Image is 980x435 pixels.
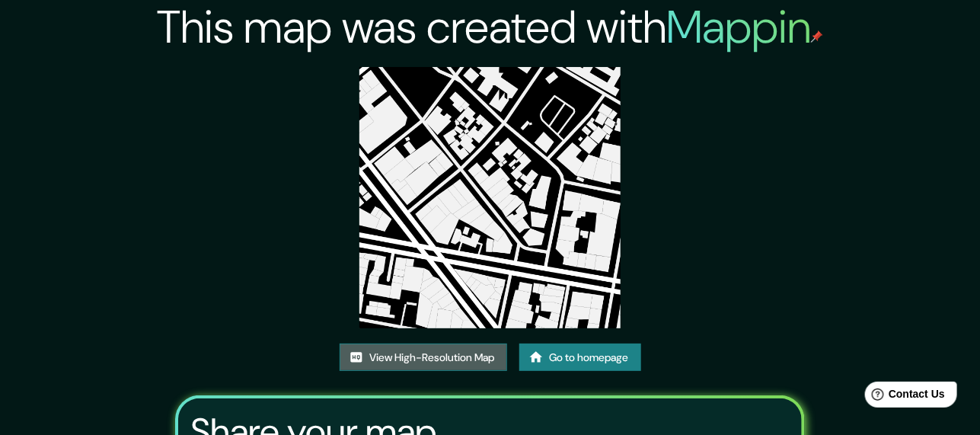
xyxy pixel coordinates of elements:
iframe: Help widget launcher [844,376,963,418]
img: created-map [359,67,621,328]
a: View High-Resolution Map [340,344,507,372]
img: mappin-pin [811,30,823,43]
a: Go to homepage [519,344,641,372]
